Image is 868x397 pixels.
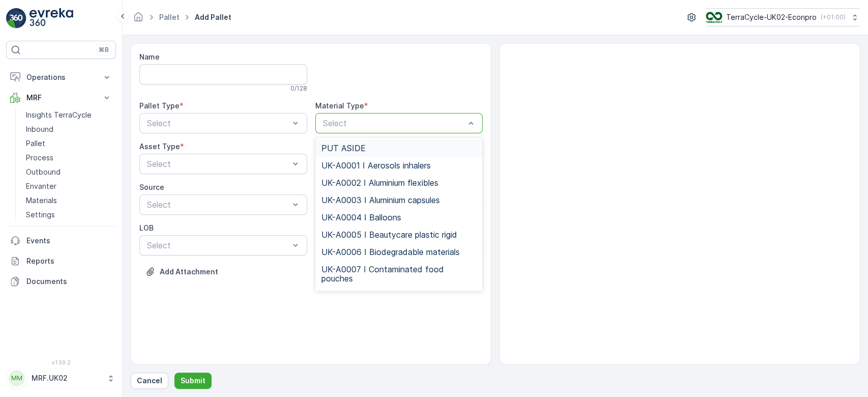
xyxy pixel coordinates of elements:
[29,8,73,29] img: logo_light-DOdMpM7g.png
[147,158,289,170] p: Select
[26,181,56,191] p: Envanter
[22,122,116,136] a: Inbound
[726,12,817,22] p: TerraCycle-UK02-Econpro
[26,276,112,287] p: Documents
[193,12,233,22] span: Add Pallet
[26,256,112,266] p: Reports
[6,251,116,271] a: Reports
[99,46,109,54] p: ⌘B
[139,101,179,110] label: Pallet Type
[22,108,116,122] a: Insights TerraCycle
[174,373,212,389] button: Submit
[6,67,116,88] button: Operations
[159,13,179,21] a: Pallet
[321,230,457,239] span: UK-A0005 I Beautycare plastic rigid
[26,236,112,246] p: Events
[26,138,45,149] p: Pallet
[181,376,205,386] p: Submit
[147,198,289,211] p: Select
[821,13,846,21] p: ( +01:00 )
[26,167,61,177] p: Outbound
[26,72,96,82] p: Operations
[139,183,164,191] label: Source
[32,373,102,383] p: MRF.UK02
[321,247,460,257] span: UK-A0006 I Biodegradable materials
[6,367,116,389] button: MMMRF.UK02
[321,195,440,205] span: UK-A0003 I Aluminium capsules
[147,239,289,251] p: Select
[22,165,116,179] a: Outbound
[706,8,860,26] button: TerraCycle-UK02-Econpro(+01:00)
[26,124,53,134] p: Inbound
[22,136,116,151] a: Pallet
[321,178,438,187] span: UK-A0002 I Aluminium flexibles
[9,370,25,386] div: MM
[290,84,307,93] p: 0 / 128
[6,8,26,29] img: logo
[6,231,116,251] a: Events
[139,142,180,151] label: Asset Type
[147,117,289,129] p: Select
[26,210,55,220] p: Settings
[26,93,96,103] p: MRF
[133,15,144,24] a: Homepage
[706,12,722,23] img: terracycle_logo_wKaHoWT.png
[131,373,168,389] button: Cancel
[22,193,116,208] a: Materials
[26,153,53,163] p: Process
[22,179,116,193] a: Envanter
[321,213,401,222] span: UK-A0004 I Balloons
[26,195,57,206] p: Materials
[321,144,366,153] span: PUT ASIDE
[22,208,116,222] a: Settings
[6,88,116,108] button: MRF
[26,110,92,120] p: Insights TerraCycle
[22,151,116,165] a: Process
[139,223,154,232] label: LOB
[139,52,160,61] label: Name
[160,267,218,277] p: Add Attachment
[139,264,224,280] button: Upload File
[315,101,364,110] label: Material Type
[6,359,116,365] span: v 1.50.2
[321,161,431,170] span: UK-A0001 I Aerosols inhalers
[137,376,162,386] p: Cancel
[6,271,116,292] a: Documents
[323,117,465,129] p: Select
[321,265,477,283] span: UK-A0007 I Contaminated food pouches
